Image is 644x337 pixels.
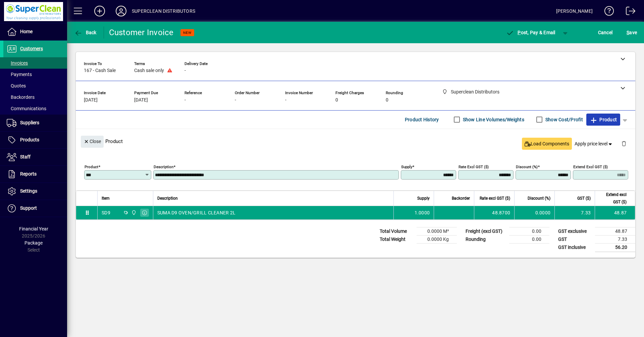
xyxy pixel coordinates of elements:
app-page-header-button: Close [79,138,105,144]
span: [DATE] [84,97,98,103]
td: Rounding [462,235,509,243]
a: Communications [3,103,67,114]
span: NEW [183,30,192,35]
span: Package [24,240,43,246]
td: 0.0000 Kg [417,235,457,243]
span: Close [84,136,101,147]
span: SUMA D9 OVEN/GRILL CLEANER 2L [157,209,235,216]
button: Profile [110,5,132,17]
span: Discount (%) [528,195,550,202]
td: 0.0000 [514,206,554,219]
span: ost, Pay & Email [506,30,555,35]
button: Back [72,26,98,39]
span: Cancel [598,27,613,38]
span: Item [102,195,110,202]
span: Products [20,137,39,142]
span: Payments [7,72,32,77]
a: Knowledge Base [599,1,614,23]
td: 48.87 [595,227,635,235]
span: Backorders [7,94,35,100]
div: Customer Invoice [109,27,174,38]
td: 0.00 [509,235,549,243]
span: Extend excl GST ($) [599,191,627,206]
button: Save [625,26,639,39]
button: Post, Pay & Email [503,26,559,39]
a: Home [3,23,67,40]
div: SD9 [102,209,110,216]
app-page-header-button: Back [67,26,104,39]
td: GST exclusive [555,227,595,235]
a: Quotes [3,80,67,91]
td: 7.33 [554,206,595,219]
span: Product History [405,114,439,125]
mat-label: Rate excl GST ($) [459,164,489,169]
td: Total Weight [376,235,417,243]
button: Cancel [596,26,614,39]
button: Delete [616,136,632,152]
div: 48.8700 [478,209,510,216]
a: Products [3,132,67,148]
td: GST [555,235,595,243]
span: - [184,68,186,73]
div: [PERSON_NAME] [556,6,593,16]
div: Product [76,129,635,153]
button: Product [586,114,620,126]
span: Description [157,195,178,202]
span: - [235,97,236,103]
span: Reports [20,171,37,177]
span: Support [20,205,37,211]
span: S [627,30,629,35]
a: Settings [3,183,67,200]
span: 0 [335,97,338,103]
span: Load Components [525,140,569,147]
td: Freight (excl GST) [462,227,509,235]
span: Financial Year [19,226,48,231]
span: P [518,30,521,35]
mat-label: Description [154,164,173,169]
mat-label: Supply [401,164,412,169]
span: Superclean Distributors [129,209,137,216]
span: [DATE] [134,97,148,103]
span: Cash sale only [134,68,164,73]
button: Product History [402,114,442,126]
label: Show Cost/Profit [544,116,583,123]
a: Invoices [3,57,67,69]
span: Settings [20,188,37,194]
button: Apply price level [572,138,616,150]
button: Add [89,5,110,17]
span: - [184,97,186,103]
td: Total Volume [376,227,417,235]
span: 1.0000 [415,209,430,216]
span: Product [590,114,617,125]
a: Staff [3,149,67,165]
a: Logout [621,1,636,23]
span: Back [74,30,97,35]
div: SUPERCLEAN DISTRIBUTORS [132,6,195,16]
td: 7.33 [595,235,635,243]
td: 48.87 [595,206,635,219]
a: Backorders [3,91,67,103]
app-page-header-button: Delete [616,140,632,146]
mat-label: Extend excl GST ($) [573,164,608,169]
a: Payments [3,69,67,80]
span: Rate excl GST ($) [480,195,510,202]
span: ave [627,27,637,38]
span: 167 - Cash Sale [84,68,116,73]
span: - [285,97,286,103]
span: Backorder [452,195,470,202]
span: Staff [20,154,31,159]
a: Reports [3,166,67,183]
span: Home [20,29,33,34]
span: Invoices [7,60,28,66]
mat-label: Discount (%) [516,164,538,169]
button: Close [81,136,104,148]
span: Apply price level [575,140,613,147]
span: Suppliers [20,120,39,125]
a: Suppliers [3,115,67,131]
mat-label: Product [85,164,98,169]
span: Supply [417,195,430,202]
label: Show Line Volumes/Weights [462,116,524,123]
td: 0.0000 M³ [417,227,457,235]
td: GST inclusive [555,243,595,252]
td: 56.20 [595,243,635,252]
